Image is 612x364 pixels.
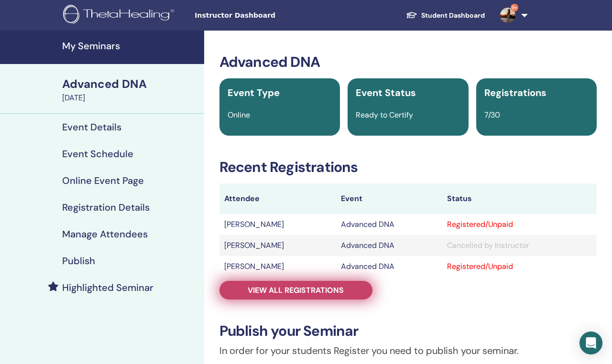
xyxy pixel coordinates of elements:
[442,183,597,214] th: Status
[62,255,95,267] h4: Publish
[62,40,198,52] h4: My Seminars
[219,281,372,300] a: View all registrations
[228,86,280,99] span: Event Type
[219,235,336,256] td: [PERSON_NAME]
[356,86,416,99] span: Event Status
[219,322,597,340] h3: Publish your Seminar
[447,219,592,230] div: Registered/Unpaid
[63,5,177,26] img: logo.png
[219,343,597,358] p: In order for your students Register you need to publish your seminar.
[500,8,515,23] img: default.jpg
[219,214,336,235] td: [PERSON_NAME]
[447,240,592,251] div: Cancelled by Instructor
[579,332,602,354] div: Open Intercom Messenger
[56,76,204,104] a: Advanced DNA[DATE]
[219,54,597,71] h3: Advanced DNA
[62,228,148,240] h4: Manage Attendees
[336,214,442,235] td: Advanced DNA
[195,11,338,21] span: Instructor Dashboard
[62,202,150,213] h4: Registration Details
[228,110,250,120] span: Online
[336,235,442,256] td: Advanced DNA
[62,92,198,104] div: [DATE]
[484,110,500,120] span: 7/30
[398,7,492,24] a: Student Dashboard
[484,86,546,99] span: Registrations
[62,121,121,133] h4: Event Details
[219,256,336,277] td: [PERSON_NAME]
[62,148,133,160] h4: Event Schedule
[219,183,336,214] th: Attendee
[62,175,144,186] h4: Online Event Page
[336,183,442,214] th: Event
[447,261,592,272] div: Registered/Unpaid
[406,11,417,19] img: graduation-cap-white.svg
[62,76,198,92] div: Advanced DNA
[356,110,413,120] span: Ready to Certify
[219,159,597,176] h3: Recent Registrations
[62,282,153,293] h4: Highlighted Seminar
[336,256,442,277] td: Advanced DNA
[511,4,518,11] span: 9+
[248,285,344,295] span: View all registrations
